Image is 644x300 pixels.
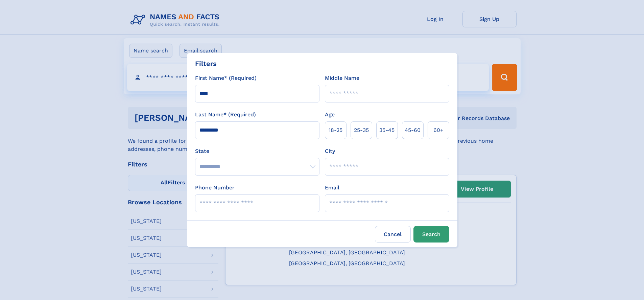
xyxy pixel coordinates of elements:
[433,126,444,134] span: 60+
[329,126,342,134] span: 18‑25
[195,111,256,119] label: Last Name* (Required)
[325,184,339,192] label: Email
[325,74,359,82] label: Middle Name
[379,126,395,134] span: 35‑45
[354,126,369,134] span: 25‑35
[413,226,449,243] button: Search
[195,184,235,192] label: Phone Number
[405,126,421,134] span: 45‑60
[325,111,335,119] label: Age
[195,74,257,82] label: First Name* (Required)
[195,147,319,155] label: State
[375,226,411,243] label: Cancel
[195,59,217,69] div: Filters
[325,147,335,155] label: City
